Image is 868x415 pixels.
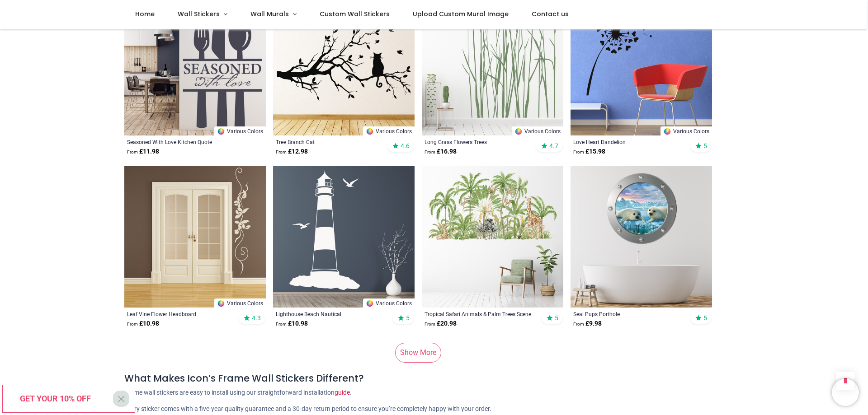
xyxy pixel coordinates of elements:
p: Frame wall stickers are easy to install using our straightforward installation . [124,388,744,397]
img: Seal Pups Porthole Wall Sticker [571,166,712,308]
span: 4.6 [401,142,410,150]
img: Leaf Vine Flower Headboard Wall Sticker [124,166,266,308]
span: From [127,149,138,154]
a: Show More [395,343,441,363]
a: Various Colors [512,126,563,135]
a: Tropical Safari Animals & Palm Trees Scene [425,310,533,317]
a: Lighthouse Beach Nautical [276,310,385,317]
span: 5 [555,314,558,322]
span: 5 [703,314,707,322]
span: 5 [406,314,410,322]
a: Seasoned With Love Kitchen Quote [127,138,236,145]
span: From [276,322,287,326]
strong: £ 12.98 [276,147,308,156]
img: Tropical Safari Animals & Palm Trees Wall Sticker Scene [422,166,563,308]
img: Color Wheel [217,127,225,135]
strong: £ 10.98 [276,319,308,328]
span: 4.7 [549,142,558,150]
span: Home [135,9,155,19]
iframe: Brevo live chat [832,379,859,406]
strong: £ 20.98 [425,319,457,328]
img: Color Wheel [514,127,523,135]
strong: £ 10.98 [127,319,159,328]
span: From [573,322,584,326]
h4: What Makes Icon’s Frame Wall Stickers Different? [124,372,744,385]
span: From [425,149,435,154]
a: Leaf Vine Flower Headboard [127,310,236,317]
a: Tree Branch Cat [276,138,385,145]
span: From [425,322,435,326]
strong: £ 16.98 [425,147,457,156]
a: Love Heart Dandelion [573,138,682,145]
img: Color Wheel [366,299,374,308]
a: Various Colors [363,126,415,135]
p: Every sticker comes with a five-year quality guarantee and a 30-day return period to ensure you’r... [124,405,744,414]
img: Lighthouse Beach Nautical Wall Sticker - Mod7 [273,166,415,308]
img: Color Wheel [366,127,374,135]
strong: £ 15.98 [573,147,605,156]
a: Various Colors [214,298,266,308]
a: guide [335,389,350,396]
a: Long Grass Flowers Trees [425,138,533,145]
strong: £ 11.98 [127,147,159,156]
span: From [127,322,138,326]
span: From [276,149,287,154]
a: Seal Pups Porthole [573,310,682,317]
span: 4.3 [252,314,261,322]
a: Various Colors [363,298,415,308]
span: Contact us [532,9,569,19]
a: Various Colors [660,126,712,135]
strong: £ 9.98 [573,319,602,328]
span: Wall Stickers [178,9,220,19]
span: From [573,149,584,154]
span: Upload Custom Mural Image [413,9,509,19]
span: Wall Murals [250,9,289,19]
img: Color Wheel [663,127,671,135]
span: Custom Wall Stickers [320,9,390,19]
span: 5 [703,142,707,150]
img: Color Wheel [217,299,225,308]
a: Various Colors [214,126,266,135]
